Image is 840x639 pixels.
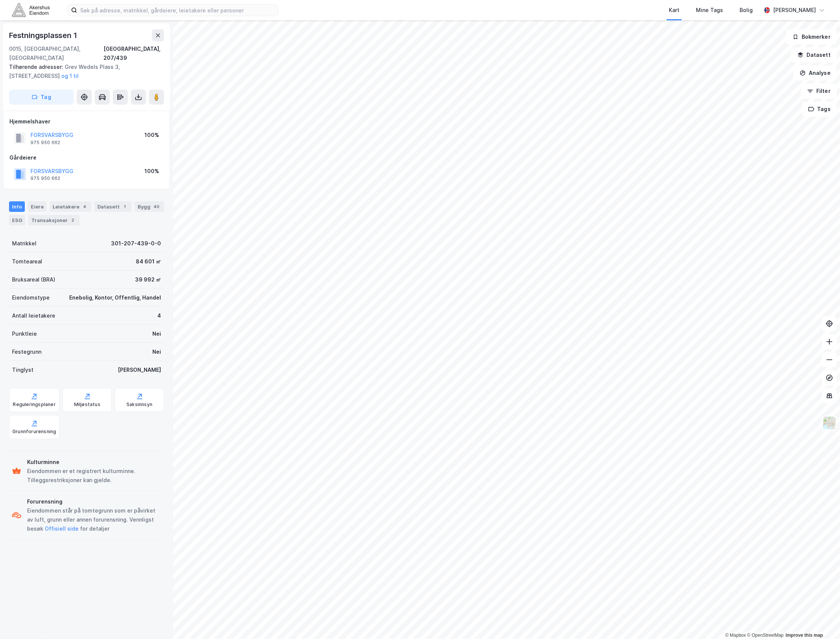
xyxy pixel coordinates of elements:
[793,65,837,81] button: Analyse
[94,201,132,212] div: Datasett
[696,6,723,15] div: Mine Tags
[69,293,161,302] div: Enebolig, Kontor, Offentlig, Handel
[822,416,837,430] img: Z
[30,140,60,146] div: 975 950 662
[725,633,746,638] a: Mapbox
[126,402,152,408] div: Saksinnsyn
[802,603,840,639] iframe: Chat Widget
[9,117,164,126] div: Hjemmelshaver
[152,203,161,210] div: 40
[27,497,161,506] div: Forurensning
[13,402,56,408] div: Reguleringsplaner
[669,6,679,15] div: Kart
[103,44,164,62] div: [GEOGRAPHIC_DATA], 207/439
[9,201,25,212] div: Info
[9,64,65,70] span: Tilhørende adresser:
[144,131,159,140] div: 100%
[27,458,161,467] div: Kulturminne
[152,329,161,338] div: Nei
[28,215,80,225] div: Transaksjoner
[157,311,161,320] div: 4
[12,329,37,338] div: Punktleie
[791,47,837,62] button: Datasett
[144,167,159,176] div: 100%
[121,203,129,210] div: 1
[77,5,278,16] input: Søk på adresse, matrikkel, gårdeiere, leietakere eller personer
[9,44,103,62] div: 0015, [GEOGRAPHIC_DATA], [GEOGRAPHIC_DATA]
[152,347,161,356] div: Nei
[9,215,25,225] div: ESG
[9,153,164,162] div: Gårdeiere
[118,365,161,374] div: [PERSON_NAME]
[786,633,823,638] a: Improve this map
[786,29,837,44] button: Bokmerker
[773,6,816,15] div: [PERSON_NAME]
[747,633,784,638] a: OpenStreetMap
[801,84,837,99] button: Filter
[12,239,36,248] div: Matrikkel
[12,257,42,266] div: Tomteareal
[9,29,78,41] div: Festningsplassen 1
[81,203,88,210] div: 4
[12,3,50,17] img: akershus-eiendom-logo.9091f326c980b4bce74ccdd9f866810c.svg
[802,102,837,117] button: Tags
[802,603,840,639] div: Kontrollprogram for chat
[12,275,55,284] div: Bruksareal (BRA)
[12,293,50,302] div: Eiendomstype
[740,6,753,15] div: Bolig
[135,201,164,212] div: Bygg
[9,62,158,81] div: Grev Wedels Plass 3, [STREET_ADDRESS]
[12,347,41,356] div: Festegrunn
[27,506,161,533] div: Eiendommen står på tomtegrunn som er påvirket av luft, grunn eller annen forurensning. Vennligst ...
[12,429,56,435] div: Grunnforurensning
[12,311,55,320] div: Antall leietakere
[135,275,161,284] div: 39 992 ㎡
[50,201,91,212] div: Leietakere
[69,216,77,224] div: 2
[27,467,161,485] div: Eiendommen er et registrert kulturminne. Tilleggsrestriksjoner kan gjelde.
[28,201,47,212] div: Eiere
[12,365,33,374] div: Tinglyst
[9,90,74,105] button: Tag
[111,239,161,248] div: 301-207-439-0-0
[30,175,60,181] div: 975 950 662
[136,257,161,266] div: 84 601 ㎡
[74,402,100,408] div: Miljøstatus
